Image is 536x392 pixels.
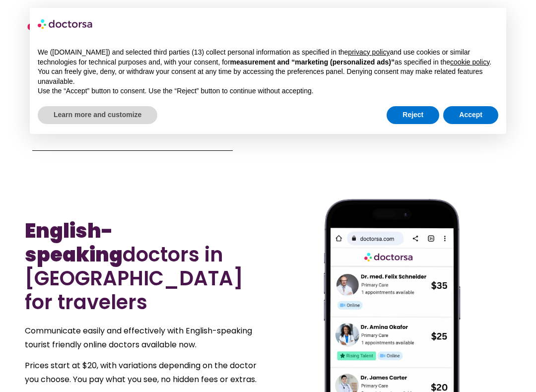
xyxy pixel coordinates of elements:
[38,67,498,86] p: You can freely give, deny, or withdraw your consent at any time by accessing the preferences pane...
[25,217,123,268] b: English-speaking
[25,359,263,387] p: Prices start at $20, with variations depending on the doctor you choose. You pay what you see, no...
[25,324,263,352] p: Communicate easily and effectively with English-speaking tourist friendly online doctors availabl...
[443,106,498,124] button: Accept
[230,58,395,66] strong: measurement and “marketing (personalized ads)”
[38,48,498,67] p: We ([DOMAIN_NAME]) and selected third parties (13) collect personal information as specified in t...
[38,86,498,96] p: Use the “Accept” button to consent. Use the “Reject” button to continue without accepting.
[348,48,390,56] a: privacy policy
[38,16,93,32] img: logo
[387,106,439,124] button: Reject
[38,106,157,124] button: Learn more and customize
[25,219,263,314] h2: doctors in [GEOGRAPHIC_DATA] for travelers
[450,58,489,66] a: cookie policy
